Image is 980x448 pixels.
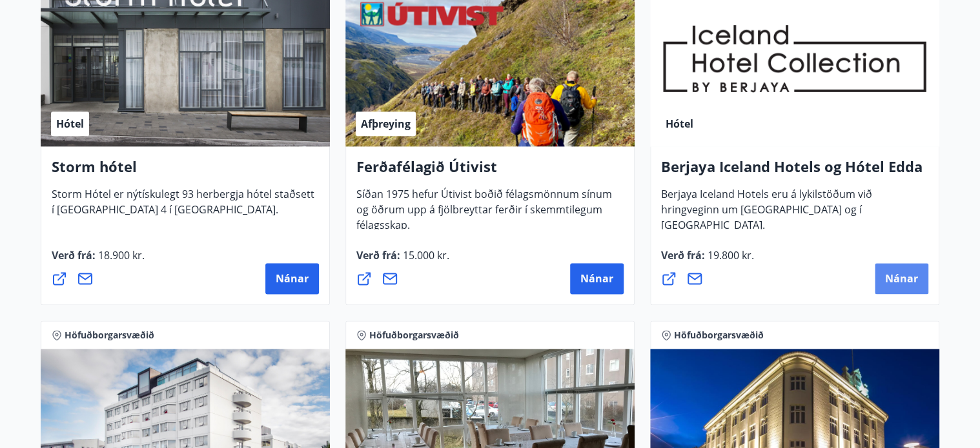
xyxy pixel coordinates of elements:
[52,248,145,273] span: Verð frá :
[356,187,612,242] span: Síðan 1975 hefur Útivist boðið félagsmönnum sínum og öðrum upp á fjölbreyttar ferðir í skemmtileg...
[705,248,754,262] span: 19.800 kr.
[65,329,154,342] span: Höfuðborgarsvæðið
[356,157,624,186] h4: Ferðafélagið Útivist
[52,187,314,227] span: Storm Hótel er nýtískulegt 93 herbergja hótel staðsett í [GEOGRAPHIC_DATA] 4 í [GEOGRAPHIC_DATA].
[875,263,928,294] button: Nánar
[400,248,449,262] span: 15.000 kr.
[52,157,319,186] h4: Storm hótel
[885,271,918,286] span: Nánar
[361,117,411,131] span: Afþreying
[666,117,693,131] span: Hótel
[661,248,754,273] span: Verð frá :
[661,187,872,242] span: Berjaya Iceland Hotels eru á lykilstöðum við hringveginn um [GEOGRAPHIC_DATA] og í [GEOGRAPHIC_DA...
[570,263,624,294] button: Nánar
[56,117,84,131] span: Hótel
[661,157,928,186] h4: Berjaya Iceland Hotels og Hótel Edda
[265,263,319,294] button: Nánar
[369,329,459,342] span: Höfuðborgarsvæðið
[276,271,309,286] span: Nánar
[580,271,613,286] span: Nánar
[356,248,449,273] span: Verð frá :
[674,329,764,342] span: Höfuðborgarsvæðið
[96,248,145,262] span: 18.900 kr.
